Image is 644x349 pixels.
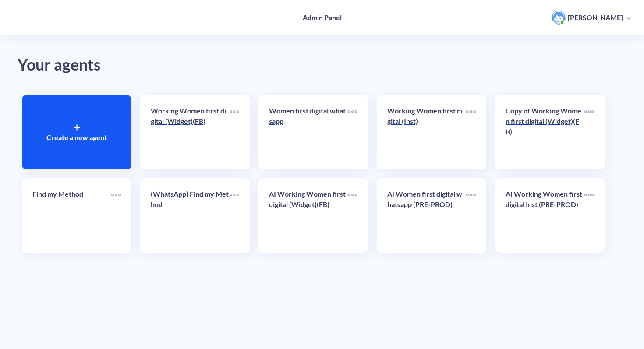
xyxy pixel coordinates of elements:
a: Working Women first digital (Widget)(FB) [151,106,230,159]
p: (WhatsApp) Find my Method [151,189,230,210]
a: Find my Method [32,189,111,242]
button: user photo[PERSON_NAME] [547,10,635,25]
p: Find my Method [32,189,111,199]
a: Women first digital whatsapp [269,106,348,159]
a: AI Working Women first digital Inst (PRE-PROD) [506,189,584,242]
a: AI Working Women first digital (Widget)(FB) [269,189,348,242]
p: AI Women first digital whatsapp (PRE-PROD) [387,189,466,210]
img: user photo [552,11,566,25]
p: [PERSON_NAME] [568,13,623,22]
h4: Admin Panel [303,13,342,21]
p: Working Women first digital (Inst) [387,106,466,127]
div: Your agents [18,53,626,78]
p: Working Women first digital (Widget)(FB) [151,106,230,127]
a: Copy of Working Women first digital (Widget)(FB) [506,106,584,159]
a: AI Women first digital whatsapp (PRE-PROD) [387,189,466,242]
a: (WhatsApp) Find my Method [151,189,230,242]
p: Create a new agent [46,132,107,143]
p: AI Working Women first digital (Widget)(FB) [269,189,348,210]
p: Copy of Working Women first digital (Widget)(FB) [506,106,584,137]
a: Working Women first digital (Inst) [387,106,466,159]
p: Women first digital whatsapp [269,106,348,127]
p: AI Working Women first digital Inst (PRE-PROD) [506,189,584,210]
